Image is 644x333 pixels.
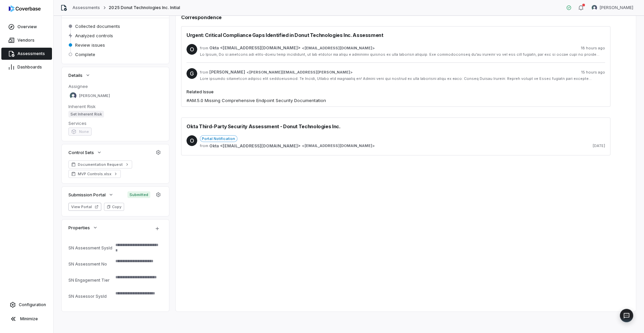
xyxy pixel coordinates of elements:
span: MVP Controls.xlsx [78,171,111,177]
span: Analyzed controls [75,33,113,39]
span: from [200,70,207,75]
span: Okta <[EMAIL_ADDRESS][DOMAIN_NAME]> [209,45,301,51]
span: Configuration [19,302,46,307]
a: Dashboards [1,61,52,73]
span: O [186,135,197,146]
a: MVP Controls.xlsx [68,170,121,178]
span: 15 hours ago [581,70,605,75]
span: Documentation Request [78,162,123,167]
span: Overview [17,24,37,30]
span: Complete [75,51,95,57]
span: > [209,45,375,51]
a: Assessments [72,5,100,10]
span: [PERSON_NAME][EMAIL_ADDRESS][PERSON_NAME] [249,70,350,75]
div: Lo Ipsum, Do si ametcons adi elits-doeiu temp incididunt, ut lab etdolor ma aliqu e adminimv quis... [200,52,605,57]
div: SN Assessor SysId [68,294,113,299]
span: < [302,46,305,51]
span: Review issues [75,42,105,48]
button: Properties [66,222,100,234]
span: from [200,143,207,148]
span: Properties [68,225,90,231]
span: Submitted [127,191,150,198]
a: Assessments [1,48,52,60]
span: Set Inherent Risk [68,111,104,117]
span: Collected documents [75,23,120,29]
span: Vendors [17,38,35,43]
button: Minimize [3,312,51,326]
span: Minimize [20,316,38,322]
span: Okta <[EMAIL_ADDRESS][DOMAIN_NAME]> [209,143,301,149]
span: Assessments [17,51,45,56]
span: Urgent: Critical Compliance Gaps Identified in Donut Technologies Inc. Assessment [186,32,383,39]
span: [EMAIL_ADDRESS][DOMAIN_NAME] [305,143,372,148]
button: Control Sets [66,146,104,158]
span: [PERSON_NAME] [209,69,245,75]
a: Overview [1,21,52,33]
span: Portal Notification [200,135,237,142]
a: Documentation Request [68,160,132,169]
img: Samuel Folarin avatar [592,5,597,10]
a: Configuration [3,299,51,311]
span: Control Sets [68,149,94,155]
span: G [186,68,197,79]
button: Submission Portal [66,189,116,201]
dt: Inherent Risk [68,103,162,109]
label: Related Issue [186,89,326,95]
span: < [302,143,305,148]
span: Okta Third-Party Security Assessment - Donut Technologies Inc. [186,123,340,130]
span: Dashboards [17,64,42,70]
a: Vendors [1,34,52,46]
div: Lore ipsumdo sitametcon adipisc elit seddoeiusmod. Te Incidi, Utlabo etd magnaaliq en! Admini ven... [200,76,605,81]
button: Copy [104,203,124,211]
span: [PERSON_NAME] [600,5,633,10]
span: > [209,69,353,75]
dt: Assignee [68,83,162,89]
span: 18 hours ago [581,46,605,51]
span: Submission Portal [68,192,106,198]
button: Samuel Folarin avatar[PERSON_NAME] [588,3,637,13]
span: from [200,46,207,51]
img: logo-D7KZi-bG.svg [9,5,41,12]
div: SN Assessment No [68,261,113,267]
div: SN Engagement Tier [68,278,113,283]
span: Details [68,72,83,78]
a: #AM.5.0 Missing Comprehensive Endpoint Security Documentation [186,97,326,104]
span: O [186,44,197,55]
h2: Correspondence [181,14,610,21]
span: < [247,70,249,75]
span: 2025 Donut Technologies Inc. Initial [109,5,180,10]
span: > [209,143,375,149]
div: SN Assessment SysId [68,245,113,250]
dt: Services [68,120,162,126]
button: Details [66,69,93,81]
span: [DATE] [593,143,605,148]
button: View Portal [68,203,101,211]
span: [PERSON_NAME] [79,93,110,98]
img: Samuel Folarin avatar [70,92,76,99]
span: [EMAIL_ADDRESS][DOMAIN_NAME] [305,46,372,51]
